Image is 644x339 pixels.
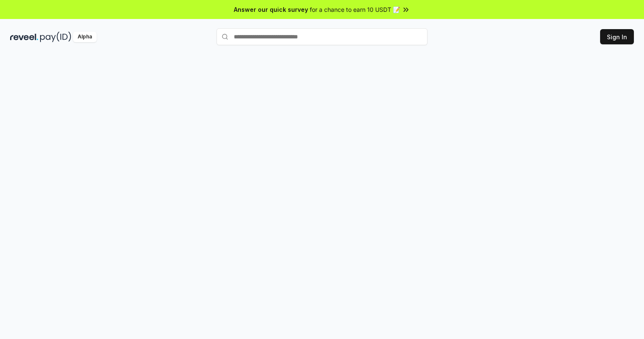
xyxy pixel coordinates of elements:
div: Alpha [73,32,97,42]
img: reveel_dark [10,32,38,42]
span: Answer our quick survey [234,5,308,14]
span: for a chance to earn 10 USDT 📝 [310,5,400,14]
img: pay_id [40,32,71,42]
button: Sign In [600,29,634,44]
